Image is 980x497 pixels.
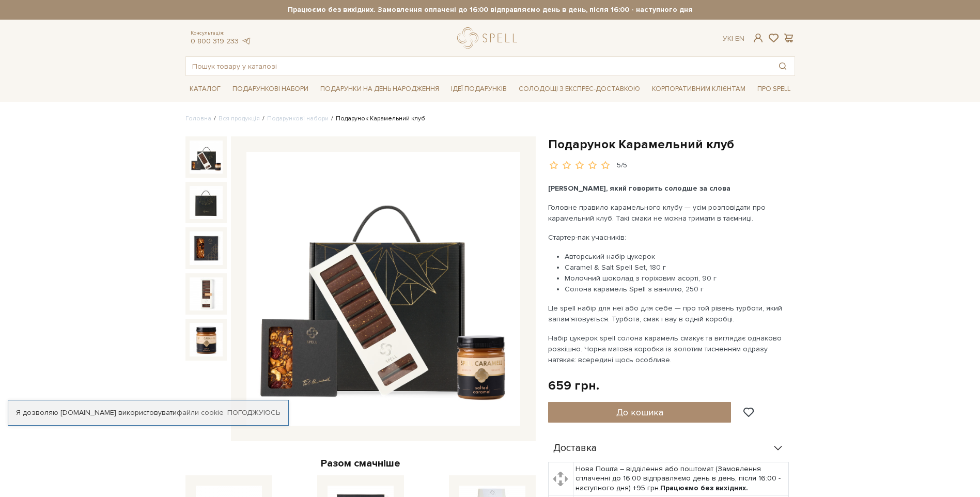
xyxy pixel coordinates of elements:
[616,407,663,418] span: До кошика
[190,277,223,310] img: Подарунок Карамельний клуб
[177,408,224,417] a: файли cookie
[648,81,750,97] a: Корпоративним клієнтам
[548,333,790,365] p: Набір цукерок spell солона карамель смакує та виглядає однаково розкішно. Чорна матова коробка із...
[447,81,511,97] a: Ідеї подарунків
[329,114,425,123] li: Подарунок Карамельний клуб
[186,57,771,75] input: Пошук товару у каталозі
[185,457,536,470] div: Разом смачніше
[185,5,795,14] strong: Працюємо без вихідних. Замовлення оплачені до 16:00 відправляємо день в день, після 16:00 - насту...
[190,186,223,219] img: Подарунок Карамельний клуб
[267,115,329,122] a: Подарункові набори
[190,323,223,356] img: Подарунок Карамельний клуб
[548,184,730,193] b: [PERSON_NAME], який говорить солодше за слова
[227,408,280,417] a: Погоджуюсь
[723,34,744,43] div: Ук
[771,57,795,75] button: Пошук товару у каталозі
[548,402,732,423] button: До кошика
[565,262,790,273] li: Caramel & Salt Spell Set, 180 г
[457,27,522,49] a: logo
[548,136,795,152] h1: Подарунок Карамельний клуб
[573,462,789,495] td: Нова Пошта – відділення або поштомат (Замовлення сплаченні до 16:00 відправляємо день в день, піс...
[185,81,225,97] a: Каталог
[190,231,223,265] img: Подарунок Карамельний клуб
[228,81,313,97] a: Подарункові набори
[548,303,790,324] p: Це spell набір для неї або для себе — про той рівень турботи, який запам’ятовується. Турбота, сма...
[565,284,790,294] li: Солона карамель Spell з ваніллю, 250 г
[565,273,790,284] li: Молочний шоколад з горіховим асорті, 90 г
[241,37,252,45] a: telegram
[548,202,790,224] p: Головне правило карамельного клубу — усім розповідати про карамельний клуб. Такі смаки не можна т...
[191,37,239,45] a: 0 800 319 233
[548,232,790,243] p: Стартер-пак учасників:
[660,484,748,492] b: Працюємо без вихідних.
[219,115,260,122] a: Вся продукція
[515,80,644,98] a: Солодощі з експрес-доставкою
[246,152,520,426] img: Подарунок Карамельний клуб
[553,444,597,453] span: Доставка
[190,141,223,174] img: Подарунок Карамельний клуб
[565,251,790,262] li: Авторський набір цукерок
[732,34,733,43] span: |
[617,161,627,170] div: 5/5
[316,81,443,97] a: Подарунки на День народження
[548,378,599,394] div: 659 грн.
[185,115,211,122] a: Головна
[8,408,288,417] div: Я дозволяю [DOMAIN_NAME] використовувати
[191,30,252,37] span: Консультація:
[735,34,744,43] a: En
[753,81,795,97] a: Про Spell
